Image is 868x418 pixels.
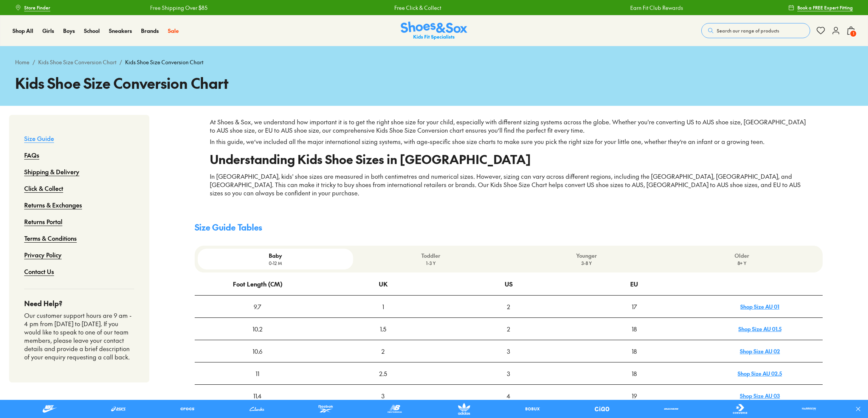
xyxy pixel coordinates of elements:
a: Girls [42,27,54,35]
a: Click & Collect [24,180,63,197]
div: 19 [572,385,697,406]
p: 8+ Y [667,260,817,266]
a: Shop Size AU 02 [740,347,780,355]
div: 2 [321,341,445,362]
a: Terms & Conditions [24,230,77,246]
div: / / [15,58,853,66]
p: 0-12 M [201,260,350,266]
span: Sale [168,27,179,34]
a: Shoes & Sox [401,22,467,40]
div: 18 [572,341,697,362]
div: 3 [446,341,571,362]
p: 1-3 Y [356,260,505,266]
a: Shop All [12,27,33,35]
div: 10.2 [195,318,320,339]
p: At Shoes & Sox, we understand how important it is to get the right shoe size for your child, espe... [210,118,808,135]
p: In this guide, we’ve included all the major international sizing systems, with age-specific shoe ... [210,138,808,146]
span: Shop All [12,27,33,34]
p: Younger [511,252,661,260]
a: Brands [141,27,159,35]
div: 2.5 [321,363,445,384]
span: School [84,27,100,34]
a: Contact Us [24,263,54,280]
span: Store Finder [24,4,50,11]
div: 1.5 [321,318,445,339]
h2: Understanding Kids Shoe Sizes in [GEOGRAPHIC_DATA] [210,155,808,163]
p: Toddler [356,252,505,260]
a: Boys [63,27,75,35]
h1: Kids Shoe Size Conversion Chart [15,72,853,94]
div: UK [379,273,387,294]
a: Shop Size AU 03 [740,392,780,399]
p: Baby [201,252,350,260]
span: Kids Shoe Size Conversion Chart [125,58,203,66]
a: Free Shipping Over $85 [708,4,765,12]
a: Shop Size AU 01 [740,303,779,310]
div: 17 [572,296,697,317]
a: School [84,27,100,35]
span: Search our range of products [717,27,779,34]
a: Shipping & Delivery [24,163,79,180]
div: 1 [321,296,445,317]
div: 2 [446,318,571,339]
div: 18 [572,318,697,339]
div: 11 [195,363,320,384]
span: Girls [42,27,54,34]
p: Our customer support hours are 9 am - 4 pm from [DATE] to [DATE]. If you would like to speak to o... [24,311,134,361]
button: 1 [846,22,856,39]
p: In [GEOGRAPHIC_DATA], kids' shoe sizes are measured in both centimetres and numerical sizes. Howe... [210,172,808,197]
a: FAQs [24,147,39,163]
span: Boys [63,27,75,34]
span: Brands [141,27,159,34]
a: Home [15,58,29,66]
a: Store Finder [15,1,50,14]
img: SNS_Logo_Responsive.svg [401,22,467,40]
a: Privacy Policy [24,246,62,263]
a: Kids Shoe Size Conversion Chart [38,58,116,66]
div: 4 [446,385,571,406]
a: Shop Size AU 02.5 [738,370,782,377]
h4: Size Guide Tables [195,221,823,234]
div: 18 [572,363,697,384]
span: Sneakers [109,27,132,34]
div: 3 [321,385,445,406]
a: Earn Fit Club Rewards [471,4,524,12]
span: 1 [849,30,857,37]
h4: Need Help? [24,298,134,308]
div: 2 [446,296,571,317]
span: Book a FREE Expert Fitting [797,4,853,11]
a: Size Guide [24,130,54,147]
div: 10.6 [195,341,320,362]
button: Search our range of products [701,23,810,38]
div: Foot Length (CM) [233,273,282,294]
a: Returns Portal [24,213,62,230]
a: Sneakers [109,27,132,35]
a: Shop Size AU 01.5 [738,325,781,333]
div: 11.4 [195,385,320,406]
a: Book a FREE Expert Fitting [788,1,853,14]
p: Older [667,252,817,260]
div: 3 [446,363,571,384]
p: 3-8 Y [511,260,661,266]
div: 9.7 [195,296,320,317]
div: EU [630,273,638,294]
div: US [505,273,513,294]
a: Returns & Exchanges [24,197,82,213]
a: Sale [168,27,179,35]
a: Free Click & Collect [235,4,282,12]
